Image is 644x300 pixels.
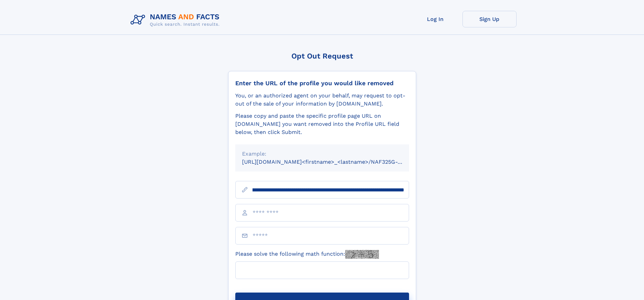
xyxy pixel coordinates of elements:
[228,52,416,60] div: Opt Out Request
[235,92,409,108] div: You, or an authorized agent on your behalf, may request to opt-out of the sale of your informatio...
[462,11,517,27] a: Sign Up
[128,11,225,29] img: Logo Names and Facts
[235,112,409,136] div: Please copy and paste the specific profile page URL on [DOMAIN_NAME] you want removed into the Pr...
[242,150,402,158] div: Example:
[408,11,462,27] a: Log In
[235,250,379,259] label: Please solve the following math function:
[242,159,422,165] small: [URL][DOMAIN_NAME]<firstname>_<lastname>/NAF325G-xxxxxxxx
[235,79,409,87] div: Enter the URL of the profile you would like removed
